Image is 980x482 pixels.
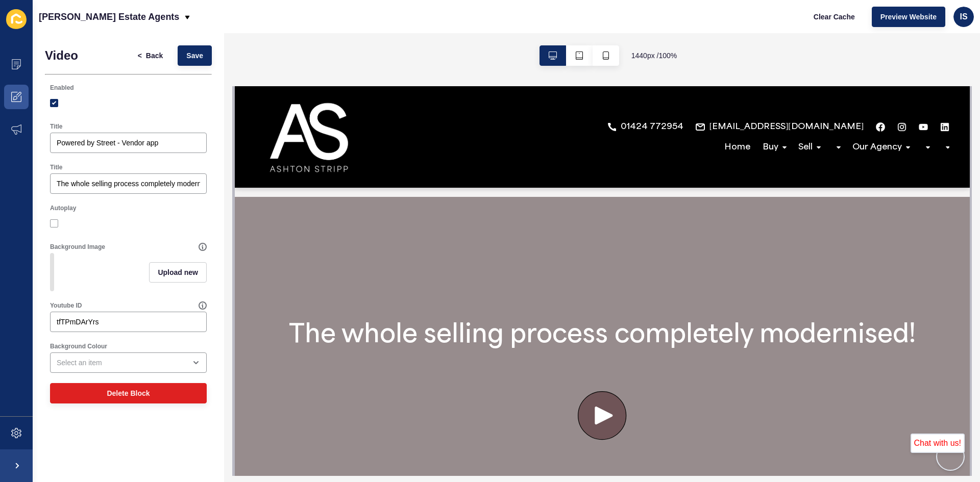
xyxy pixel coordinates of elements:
[563,57,578,65] span: Sell
[186,50,203,61] span: Save
[631,50,677,61] span: 1440 px / 100 %
[178,45,212,66] button: Save
[50,122,62,131] label: Title
[146,50,163,61] span: Back
[676,347,730,367] div: Chat with us!
[880,12,937,22] span: Preview Website
[50,383,207,403] button: Delete Block
[461,36,629,45] a: [EMAIL_ADDRESS][DOMAIN_NAME]
[50,301,82,310] label: Youtube ID
[158,267,198,277] span: Upload new
[20,3,128,99] img: logo
[50,352,207,373] div: open menu
[611,56,681,66] div: Our Agency
[475,35,629,47] span: [EMAIL_ADDRESS][DOMAIN_NAME]
[373,36,449,45] a: 01424 772954
[50,342,107,350] label: Background Colour
[50,163,62,171] label: Title
[138,50,142,61] span: <
[522,56,557,66] div: Buy
[684,36,693,45] a: youtube
[386,35,449,47] span: 01424 772954
[872,7,945,27] button: Preview Website
[45,48,78,63] h1: Video
[528,57,544,65] span: Buy
[705,36,715,45] a: linkedin
[641,36,650,45] a: facebook
[50,84,74,92] label: Enabled
[50,204,76,212] label: Autoplay
[483,57,522,65] a: Home
[960,12,967,22] span: IS
[557,56,592,66] div: Sell
[618,57,667,65] span: Our Agency
[50,243,105,251] label: Background Image
[107,388,150,398] span: Delete Block
[129,45,172,66] button: <Back
[814,12,855,22] span: Clear Cache
[663,36,672,45] a: instagram
[149,262,207,283] button: Upload new
[39,4,179,30] p: [PERSON_NAME] Estate Agents
[805,7,864,27] button: Clear Cache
